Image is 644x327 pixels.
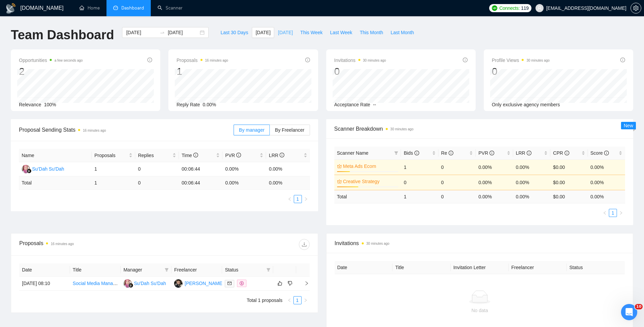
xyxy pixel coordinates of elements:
[414,151,419,155] span: info-circle
[304,197,308,201] span: right
[171,263,222,277] th: Freelancer
[222,176,266,190] td: 0.00 %
[360,29,383,36] span: This Month
[22,165,30,173] img: S
[123,280,166,286] a: SSu'Dah Su'Dah
[478,150,494,156] span: PVR
[203,102,216,107] span: 0.00%
[390,127,413,131] time: 30 minutes ago
[296,27,326,38] button: This Week
[205,59,228,62] time: 16 minutes ago
[176,56,228,64] span: Proposals
[567,261,625,274] th: Status
[617,209,625,217] button: right
[366,242,389,245] time: 30 minutes ago
[326,27,356,38] button: Last Week
[299,242,309,247] span: download
[92,149,135,162] th: Proposals
[526,59,549,62] time: 30 minutes ago
[285,296,293,304] li: Previous Page
[621,304,637,320] iframe: Intercom live chat
[135,162,179,176] td: 0
[588,175,625,190] td: 0.00%
[553,150,569,156] span: CPR
[513,190,550,203] td: 0.00 %
[624,123,633,128] span: New
[513,159,550,175] td: 0.00%
[266,268,270,272] span: filter
[158,5,183,11] a: searchScanner
[363,59,386,62] time: 30 minutes ago
[302,195,310,203] button: right
[337,164,342,169] span: crown
[550,175,588,190] td: $0.00
[54,59,82,62] time: a few seconds ago
[79,5,100,11] a: homeHome
[240,281,244,285] span: dollar
[335,239,625,247] span: Invitations
[123,266,162,274] span: Manager
[174,280,223,286] a: DK[PERSON_NAME]
[126,29,157,36] input: Start date
[631,5,641,11] span: setting
[635,304,643,309] span: 10
[94,152,127,159] span: Proposals
[269,153,284,158] span: LRR
[225,153,241,158] span: PVR
[438,159,476,175] td: 0
[441,150,453,156] span: Re
[19,102,41,107] span: Relevance
[135,149,179,162] th: Replies
[509,261,567,274] th: Freelancer
[19,149,92,162] th: Name
[83,129,106,132] time: 16 minutes ago
[247,296,283,304] li: Total 1 proposals
[135,176,179,190] td: 0
[438,190,476,203] td: 0
[168,29,198,36] input: End date
[174,279,183,288] img: DK
[220,29,248,36] span: Last 30 Days
[373,102,376,107] span: --
[343,162,397,170] a: Meta Ads Ecom
[492,5,497,11] img: upwork-logo.png
[19,56,83,64] span: Opportunities
[588,159,625,175] td: 0.00%
[393,148,400,158] span: filter
[401,159,438,175] td: 1
[603,211,607,215] span: left
[334,56,386,64] span: Invitations
[527,151,531,155] span: info-circle
[147,58,152,62] span: info-circle
[394,151,398,155] span: filter
[516,150,531,156] span: LRR
[601,209,609,217] button: left
[449,151,453,155] span: info-circle
[335,261,393,274] th: Date
[236,153,241,157] span: info-circle
[356,27,387,38] button: This Month
[128,283,133,288] img: gigradar-bm.png
[182,153,198,158] span: Time
[73,281,184,286] a: Social Media Manager / Content Creator / Ad Creator
[565,151,569,155] span: info-circle
[550,190,588,203] td: $ 0.00
[5,3,16,14] img: logo
[70,263,121,277] th: Title
[340,307,620,314] div: No data
[121,5,144,11] span: Dashboard
[193,153,198,157] span: info-circle
[138,152,171,159] span: Replies
[19,277,70,291] td: [DATE] 08:10
[299,239,310,250] button: download
[334,65,386,78] div: 0
[521,4,528,12] span: 119
[438,175,476,190] td: 0
[476,190,513,203] td: 0.00 %
[266,162,310,176] td: 0.00%
[451,261,509,274] th: Invitation Letter
[404,150,419,156] span: Bids
[280,153,284,157] span: info-circle
[160,30,165,35] span: to
[499,4,520,12] span: Connects:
